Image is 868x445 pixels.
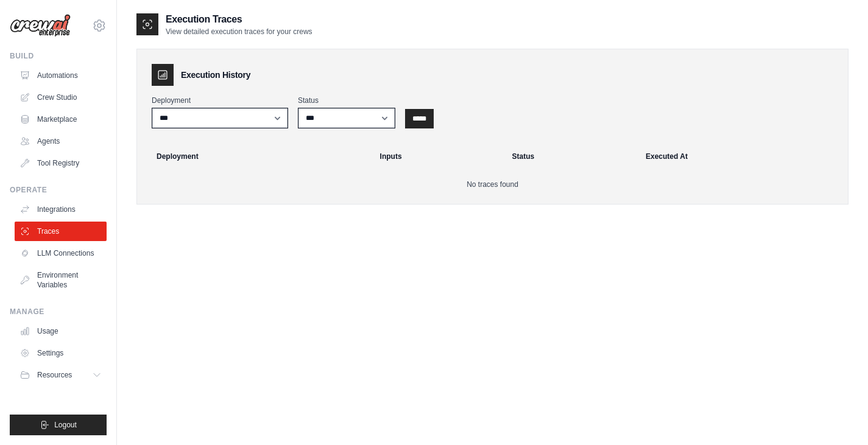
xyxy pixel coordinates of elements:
a: LLM Connections [15,244,107,263]
a: Crew Studio [15,88,107,107]
a: Integrations [15,200,107,219]
a: Tool Registry [15,153,107,173]
div: Operate [10,185,107,195]
div: Build [10,51,107,61]
a: Marketplace [15,110,107,129]
a: Agents [15,131,107,151]
a: Settings [15,343,107,363]
label: Status [298,96,395,105]
th: Executed At [638,143,843,170]
th: Status [505,143,638,170]
p: View detailed execution traces for your crews [166,27,312,37]
a: Automations [15,66,107,85]
label: Deployment [152,96,288,105]
p: No traces found [152,180,833,189]
a: Usage [15,321,107,341]
span: Resources [37,370,72,380]
a: Traces [15,222,107,241]
span: Logout [54,420,77,430]
button: Resources [15,365,107,385]
div: Manage [10,307,107,317]
h2: Execution Traces [166,12,312,27]
a: Environment Variables [15,265,107,295]
th: Inputs [373,143,505,170]
button: Logout [10,415,107,435]
h3: Execution History [181,69,250,81]
img: Logo [10,14,71,37]
th: Deployment [142,143,373,170]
